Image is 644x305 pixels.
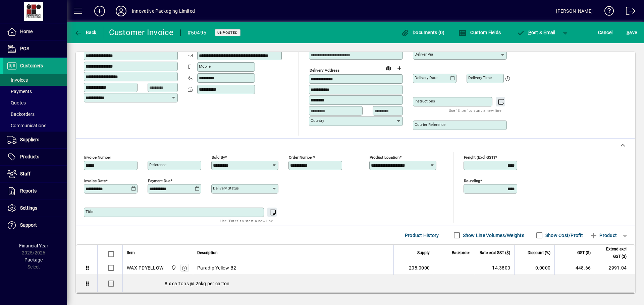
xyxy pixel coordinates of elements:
[3,97,67,108] a: Quotes
[464,178,480,183] mat-label: Rounding
[514,261,554,275] td: 0.0000
[220,217,273,225] mat-hint: Use 'Enter' to start a new line
[123,275,635,292] div: 8 x cartons @ 26kg per carton
[468,75,492,80] mat-label: Delivery time
[84,155,111,160] mat-label: Invoice number
[3,41,67,57] a: POS
[401,30,445,35] span: Documents (0)
[590,230,617,241] span: Product
[20,137,39,142] span: Suppliers
[452,249,470,256] span: Backorder
[3,149,67,165] a: Products
[197,264,236,271] span: Paradip Yellow B2
[459,30,501,35] span: Custom Fields
[20,222,37,228] span: Support
[187,27,207,38] div: #50495
[3,132,67,148] a: Suppliers
[67,26,104,39] app-page-header-button: Back
[409,264,430,271] span: 208.0000
[627,27,637,38] span: ave
[480,249,510,256] span: Rate excl GST ($)
[213,186,239,190] mat-label: Delivery status
[3,23,67,40] a: Home
[417,249,430,256] span: Supply
[24,257,43,262] span: Package
[415,75,437,80] mat-label: Delivery date
[586,229,620,241] button: Product
[127,249,135,256] span: Item
[7,100,26,105] span: Quotes
[3,74,67,86] a: Invoices
[383,63,394,73] a: View on map
[462,232,524,239] label: Show Line Volumes/Weights
[72,26,98,39] button: Back
[394,63,405,74] button: Choose address
[311,118,324,123] mat-label: Country
[20,188,37,194] span: Reports
[599,1,614,23] a: Knowledge Base
[7,77,28,83] span: Invoices
[110,5,132,17] button: Profile
[212,155,225,160] mat-label: Sold by
[598,27,613,38] span: Cancel
[20,63,43,68] span: Customers
[169,264,177,272] span: Innovative Packaging
[19,243,48,248] span: Financial Year
[148,178,170,183] mat-label: Payment due
[449,106,501,114] mat-hint: Use 'Enter' to start a new line
[20,46,29,51] span: POS
[513,26,559,39] button: Post & Email
[20,29,33,34] span: Home
[405,230,439,241] span: Product History
[528,30,531,35] span: P
[7,123,46,128] span: Communications
[20,154,39,159] span: Products
[89,5,110,17] button: Add
[3,86,67,97] a: Payments
[109,27,174,38] div: Customer Invoice
[132,6,195,16] div: Innovative Packaging Limited
[625,26,639,39] button: Save
[3,200,67,217] a: Settings
[528,249,550,256] span: Discount (%)
[599,245,627,260] span: Extend excl GST ($)
[595,261,635,275] td: 2991.04
[457,26,502,39] button: Custom Fields
[7,89,32,94] span: Payments
[7,111,35,117] span: Backorders
[478,264,510,271] div: 14.3800
[127,264,163,271] div: WAX-PDYELLOW
[544,232,583,239] label: Show Cost/Profit
[415,52,433,57] mat-label: Deliver via
[3,120,67,131] a: Communications
[596,26,614,39] button: Cancel
[464,155,495,160] mat-label: Freight (excl GST)
[577,249,591,256] span: GST ($)
[3,183,67,200] a: Reports
[3,108,67,120] a: Backorders
[84,178,106,183] mat-label: Invoice date
[3,217,67,234] a: Support
[199,64,211,69] mat-label: Mobile
[370,155,399,160] mat-label: Product location
[74,30,97,35] span: Back
[86,209,93,214] mat-label: Title
[556,6,593,16] div: [PERSON_NAME]
[621,1,636,23] a: Logout
[197,249,218,256] span: Description
[415,122,445,127] mat-label: Courier Reference
[554,261,595,275] td: 448.66
[289,155,313,160] mat-label: Order number
[3,166,67,182] a: Staff
[415,99,435,103] mat-label: Instructions
[20,171,31,176] span: Staff
[402,229,442,241] button: Product History
[517,30,555,35] span: ost & Email
[149,162,166,167] mat-label: Reference
[20,205,37,211] span: Settings
[627,30,629,35] span: S
[217,30,238,35] span: Unposted
[399,26,446,39] button: Documents (0)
